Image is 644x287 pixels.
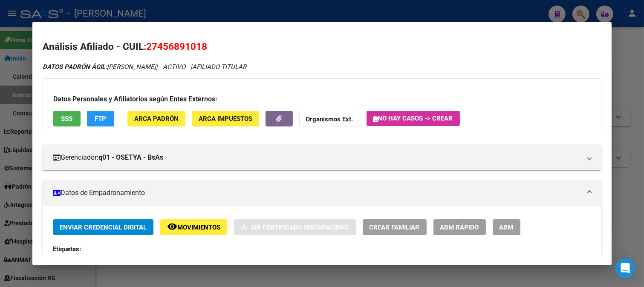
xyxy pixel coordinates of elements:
span: ABM Rápido [440,224,479,231]
button: FTP [87,111,114,126]
span: No hay casos -> Crear [373,115,453,122]
h3: Datos Personales y Afiliatorios según Entes Externos: [53,94,591,104]
button: Sin Certificado Discapacidad [234,219,356,235]
button: SSS [53,111,81,126]
span: Sin Certificado Discapacidad [251,224,349,231]
strong: DATOS PADRÓN ÁGIL: [43,63,107,71]
span: ARCA Padrón [134,115,179,123]
button: ARCA Padrón [127,111,185,126]
mat-icon: remove_red_eye [167,221,177,232]
mat-panel-title: Gerenciador: [53,152,581,163]
mat-panel-title: Datos de Empadronamiento [53,188,581,198]
strong: Estado: [53,255,74,262]
span: 27456891018 [146,41,207,52]
strong: q01 - OSETYA - BsAs [98,152,163,163]
mat-expansion-panel-header: Datos de Empadronamiento [43,180,602,206]
button: Enviar Credencial Digital [53,219,153,235]
span: ABM [500,224,514,231]
button: No hay casos -> Crear [367,111,460,126]
strong: ACTIVO [74,255,96,262]
span: Enviar Credencial Digital [60,224,147,231]
span: AFILIADO TITULAR [192,63,246,71]
i: | ACTIVO | [43,63,246,71]
span: [PERSON_NAME] [43,63,156,71]
button: Organismos Ext. [299,111,360,126]
h2: Análisis Afiliado - CUIL: [43,40,602,54]
button: Crear Familiar [363,219,427,235]
strong: Etiquetas: [53,245,81,253]
mat-expansion-panel-header: Gerenciador:q01 - OSETYA - BsAs [43,145,602,170]
strong: Organismos Ext. [306,115,353,123]
span: ARCA Impuestos [199,115,252,123]
button: ARCA Impuestos [192,111,259,126]
span: Movimientos [177,224,220,231]
div: Open Intercom Messenger [615,258,635,278]
button: ABM Rápido [433,219,486,235]
span: Crear Familiar [370,224,420,231]
button: ABM [493,219,520,235]
button: Movimientos [160,219,227,235]
span: FTP [95,115,106,123]
span: SSS [61,115,72,123]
